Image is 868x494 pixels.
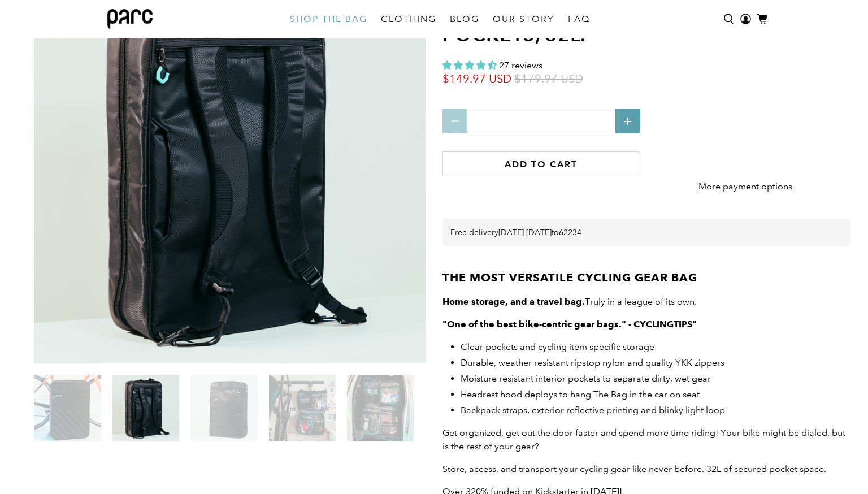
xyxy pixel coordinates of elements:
[442,2,851,46] h1: THE BAG - cycling gear bag. 16 pockets, 32L.
[505,159,578,170] span: Add to cart
[514,72,583,86] span: $179.97 USD
[449,296,697,307] span: Truly in a league of its own.
[442,463,826,474] span: Store, access, and transport your cycling gear like never before. 32L of secured pocket space.
[442,271,697,284] strong: THE MOST VERSATILE CYCLING GEAR BAG
[666,172,824,207] a: More payment options
[461,373,711,384] span: Moisture resistant interior pockets to separate dirty, wet gear
[561,3,597,35] a: FAQ
[461,341,654,352] span: Clear pockets and cycling item specific storage
[442,72,511,86] span: $149.97 USD
[486,3,561,35] a: OUR STORY
[442,151,640,176] button: Add to cart
[461,357,724,368] span: Durable, weather resistant ripstop nylon and quality YKK zippers
[442,319,697,330] strong: "One of the best bike-centric gear bags." - CYCLINGTIPS"
[461,405,725,415] span: Backpack straps, exterior reflective printing and blinky light loop
[442,427,845,452] span: Get organized, get out the door faster and spend more time riding! Your bike might be dialed, but...
[442,296,449,307] strong: H
[374,3,443,35] a: CLOTHING
[107,9,153,29] img: parc bag logo
[461,389,700,400] span: Headrest hood deploys to hang The Bag in the car on seat
[443,3,486,35] a: BLOG
[499,60,542,71] span: 27 reviews
[449,296,585,307] strong: ome storage, and a travel bag.
[442,60,497,71] span: 4.33 stars
[283,3,374,35] a: SHOP THE BAG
